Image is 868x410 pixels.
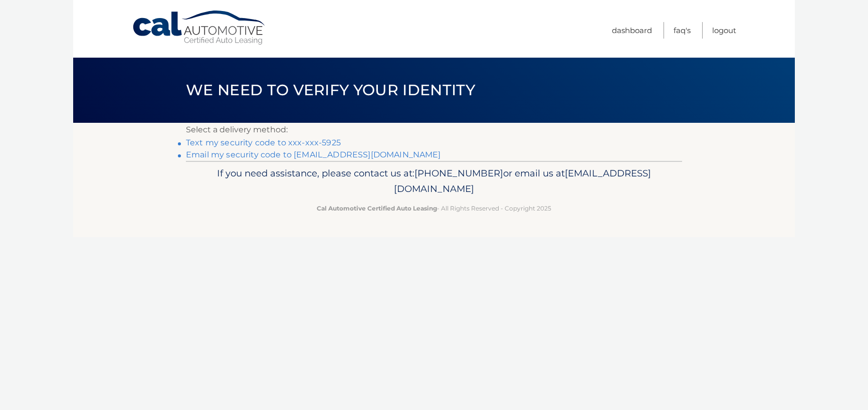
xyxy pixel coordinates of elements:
[192,165,676,197] p: If you need assistance, please contact us at: or email us at
[186,81,475,99] span: We need to verify your identity
[186,123,682,137] p: Select a delivery method:
[192,203,676,214] p: - All Rights Reserved - Copyright 2025
[712,22,736,39] a: Logout
[674,22,691,39] a: FAQ's
[132,10,267,46] a: Cal Automotive
[414,167,503,179] span: [PHONE_NUMBER]
[186,150,441,159] a: Email my security code to [EMAIL_ADDRESS][DOMAIN_NAME]
[186,138,341,147] a: Text my security code to xxx-xxx-5925
[612,22,652,39] a: Dashboard
[317,204,437,212] strong: Cal Automotive Certified Auto Leasing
